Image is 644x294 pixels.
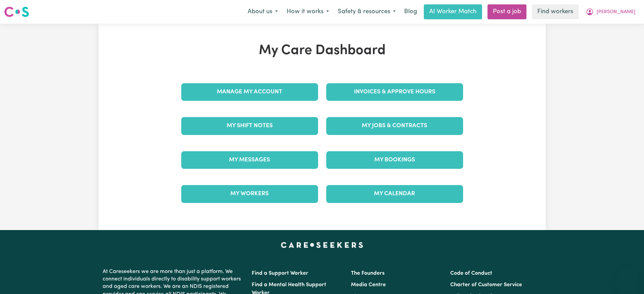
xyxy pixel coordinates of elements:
[617,267,639,289] iframe: Button to launch messaging window
[326,185,463,203] a: My Calendar
[532,4,579,19] a: Find workers
[326,117,463,135] a: My Jobs & Contracts
[450,271,492,276] a: Code of Conduct
[4,6,29,18] img: Careseekers logo
[487,4,526,19] a: Post a job
[333,5,400,19] button: Safety & resources
[351,271,385,276] a: The Founders
[351,282,386,288] a: Media Centre
[281,242,363,248] a: Careseekers home page
[4,4,29,20] a: Careseekers logo
[326,83,463,101] a: Invoices & Approve Hours
[181,185,318,203] a: My Workers
[177,43,467,59] h1: My Care Dashboard
[252,271,308,276] a: Find a Support Worker
[581,5,640,19] button: My Account
[181,151,318,169] a: My Messages
[424,4,482,19] a: AI Worker Match
[282,5,333,19] button: How it works
[400,4,421,19] a: Blog
[597,8,636,16] span: [PERSON_NAME]
[181,83,318,101] a: Manage My Account
[181,117,318,135] a: My Shift Notes
[450,282,522,288] a: Charter of Customer Service
[326,151,463,169] a: My Bookings
[243,5,282,19] button: About us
